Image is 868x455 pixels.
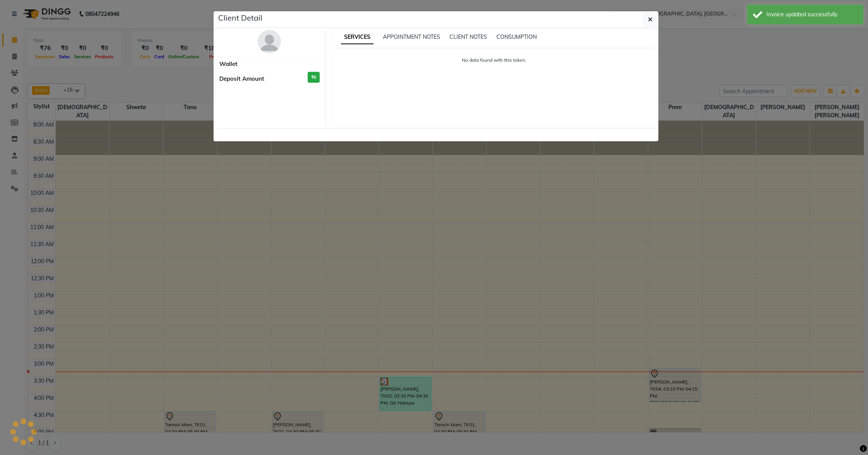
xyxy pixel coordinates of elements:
[219,75,264,83] span: Deposit Amount
[339,57,649,64] p: No data found with this token.
[219,60,238,69] span: Wallet
[308,72,320,83] h3: ₹0
[341,30,374,44] span: SERVICES
[496,33,537,40] span: CONSUMPTION
[766,10,858,19] div: Invoice updated successfully
[449,33,487,40] span: CLIENT NOTES
[383,33,440,40] span: APPOINTMENT NOTES
[258,30,281,53] img: avatar
[218,12,262,24] h5: Client Detail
